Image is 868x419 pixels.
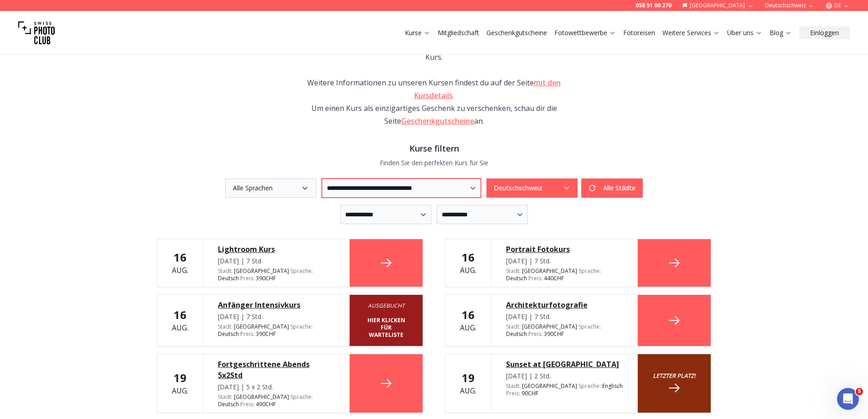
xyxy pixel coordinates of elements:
[290,267,313,275] span: Sprache :
[438,28,479,37] a: Mitgliedschaft
[157,158,711,168] p: Finden Sie den perfekten Kurs für Sie
[218,244,335,255] a: Lightroom Kurs
[620,26,659,39] button: Fotoreisen
[157,142,711,155] h3: Kurse filtern
[506,267,521,275] span: Stadt :
[551,26,620,39] button: Fotowettbewerbe
[218,330,239,338] span: Deutsch
[506,389,520,397] span: Preis :
[506,372,623,381] div: [DATE] | 2 Std.
[462,370,475,385] b: 19
[364,317,408,339] b: Hier klicken für Warteliste
[462,307,475,322] b: 16
[240,274,254,282] span: Preis :
[770,28,792,37] a: Blog
[837,388,859,410] iframe: Intercom live chat
[638,354,711,413] a: Letzter platz!
[172,371,188,396] div: Aug.
[218,323,232,330] span: Stadt :
[528,274,542,282] span: Preis :
[727,28,762,37] a: Über uns
[174,250,186,265] b: 16
[172,308,188,333] div: Aug.
[528,330,542,338] span: Preis :
[290,323,313,330] span: Sprache :
[579,382,601,390] span: Sprache :
[174,370,186,385] b: 19
[635,2,672,9] a: 058 51 00 270
[506,275,527,282] span: Deutsch
[653,372,696,380] small: Letzter platz!
[581,178,643,198] button: Alle Städte
[506,312,623,321] div: [DATE] | 7 Std.
[460,250,476,276] div: Aug.
[506,257,623,266] div: [DATE] | 7 Std.
[460,308,476,333] div: Aug.
[462,250,475,265] b: 16
[218,323,335,338] div: [GEOGRAPHIC_DATA] 390 CHF
[218,312,335,321] div: [DATE] | 7 Std.
[401,26,434,39] button: Kurse
[554,28,616,37] a: Fotowettbewerbe
[659,26,723,39] button: Weitere Services
[506,244,623,255] a: Portrait Fotokurs
[364,302,408,309] i: Ausgebucht
[218,299,335,310] a: Anfänger Intensivkurs
[799,26,850,39] button: Einloggen
[602,382,623,390] span: Englisch
[506,323,623,338] div: [GEOGRAPHIC_DATA] 390 CHF
[486,28,547,37] a: Geschenkgutscheine
[506,323,521,330] span: Stadt :
[856,388,863,395] span: 5
[218,267,232,275] span: Stadt :
[405,28,430,37] a: Kurse
[506,382,623,397] div: [GEOGRAPHIC_DATA] 90 CHF
[240,400,254,408] span: Preis :
[486,178,578,198] button: Deutschschweiz
[18,15,55,51] img: Swiss photo club
[434,26,483,39] button: Mitgliedschaft
[506,359,623,370] a: Sunset at [GEOGRAPHIC_DATA]
[723,26,766,39] button: Über uns
[172,250,188,276] div: Aug.
[662,28,720,37] a: Weitere Services
[579,323,601,330] span: Sprache :
[506,382,521,390] span: Stadt :
[483,26,551,39] button: Geschenkgutscheine
[218,393,232,401] span: Stadt :
[218,267,335,282] div: [GEOGRAPHIC_DATA] 390 CHF
[218,401,239,408] span: Deutsch
[218,382,335,392] div: [DATE] | 5 x 2 Std.
[218,393,335,408] div: [GEOGRAPHIC_DATA] 490 CHF
[506,267,623,282] div: [GEOGRAPHIC_DATA] 440 CHF
[506,330,527,338] span: Deutsch
[290,393,313,401] span: Sprache :
[225,178,316,198] button: Alle Sprachen
[303,76,565,127] div: Weitere Informationen zu unseren Kursen findest du auf der Seite . Um einen Kurs als einzigartige...
[218,359,335,381] a: Fortgeschrittene Abends 5x2Std
[623,28,655,37] a: Fotoreisen
[579,267,601,275] span: Sprache :
[174,307,186,322] b: 16
[350,295,423,346] a: Ausgebucht Hier klicken für Warteliste
[218,257,335,266] div: [DATE] | 7 Std.
[240,330,254,338] span: Preis :
[766,26,796,39] button: Blog
[506,299,623,310] a: Architekturfotografie
[460,371,476,396] div: Aug.
[401,116,474,126] a: Geschenkgutscheine
[218,275,239,282] span: Deutsch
